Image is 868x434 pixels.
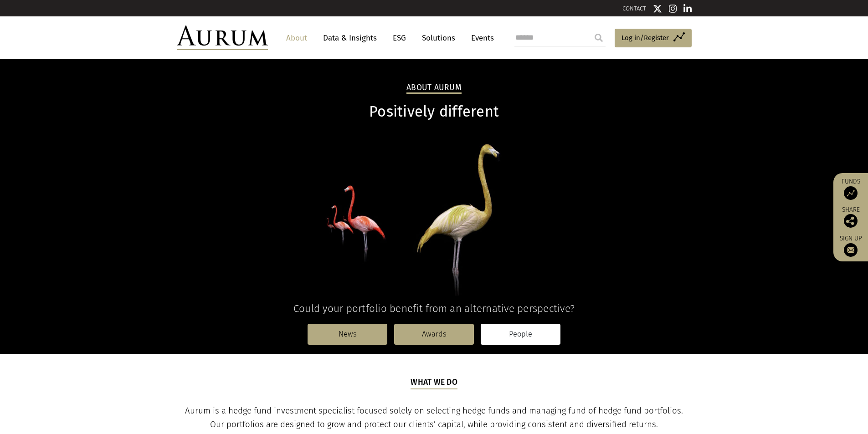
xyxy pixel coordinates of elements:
a: Events [467,30,494,46]
img: Sign up to our newsletter [844,243,858,257]
span: Log in/Register [621,32,669,43]
a: News [308,324,387,345]
img: Twitter icon [653,4,662,13]
a: Solutions [417,30,460,46]
img: Access Funds [844,186,858,200]
a: Awards [394,324,474,345]
a: Log in/Register [615,29,692,48]
h2: About Aurum [406,83,462,94]
a: Sign up [838,235,863,257]
img: Instagram icon [669,4,677,13]
a: People [481,324,560,345]
a: ESG [388,30,411,46]
a: CONTACT [622,5,646,12]
input: Submit [590,29,608,47]
a: Funds [838,178,863,200]
h4: Could your portfolio benefit from an alternative perspective? [177,302,692,315]
div: Share [838,207,863,228]
a: About [282,30,312,46]
a: Data & Insights [318,30,381,46]
img: Share this post [844,214,858,228]
img: Aurum [177,26,268,50]
span: Aurum is a hedge fund investment specialist focused solely on selecting hedge funds and managing ... [185,406,683,429]
img: Linkedin icon [683,4,692,13]
h1: Positively different [177,103,692,121]
h5: What we do [411,377,457,389]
